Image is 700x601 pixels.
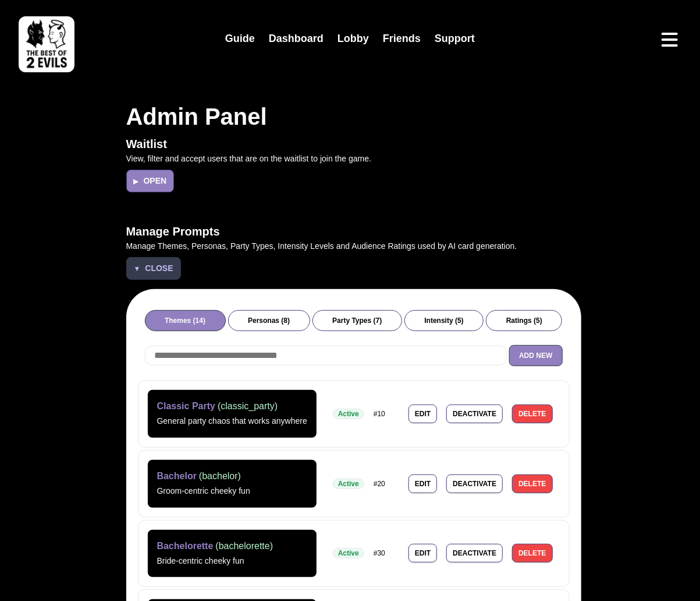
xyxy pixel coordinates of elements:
strong: Bachelor [157,471,197,481]
button: Deactivate [446,405,503,423]
button: Open menu [658,28,681,51]
span: (bachelorette) [215,541,273,551]
button: Delete [512,475,552,493]
span: Waitlist [126,138,167,150]
span: #10 [374,409,385,419]
p: Manage Themes, Personas, Party Types, Intensity Levels and Audience Ratings used by AI card gener... [126,240,581,252]
span: ▶ [134,176,139,187]
button: Add New [509,345,562,366]
span: (bachelor) [199,471,241,481]
div: Groom-centric cheeky fun [157,484,307,498]
div: General party chaos that works anywhere [157,414,307,428]
span: ▼ [134,263,141,274]
button: Delete [512,405,552,423]
a: Guide [218,26,262,51]
p: View, filter and accept users that are on the waitlist to join the game. [126,153,581,165]
span: Close [145,262,173,275]
strong: Classic Party [157,401,216,411]
button: ▼Close [126,257,181,280]
button: Deactivate [446,544,503,563]
a: Support [428,26,482,51]
span: Active [333,548,364,558]
button: Deactivate [446,475,503,493]
a: Dashboard [262,26,331,51]
span: (classic_party) [218,401,278,411]
span: Active [333,479,364,489]
button: Themes (14) [145,310,226,331]
button: Intensity (5) [404,310,484,331]
span: #30 [374,548,385,558]
h1: Admin Panel [119,103,581,131]
button: Edit [408,475,437,493]
button: ▶Open [126,170,175,192]
a: Friends [376,26,428,51]
button: Edit [408,544,437,563]
img: best of 2 evils logo [19,16,74,72]
span: Active [333,409,364,419]
button: Delete [512,544,552,563]
strong: Bachelorette [157,541,214,551]
div: Bride-centric cheeky fun [157,554,307,568]
button: Personas (8) [228,310,310,331]
span: Open [144,175,167,187]
button: Party Types (7) [312,310,402,331]
button: Edit [408,405,437,423]
a: Lobby [331,26,376,51]
button: Ratings (5) [486,310,562,331]
span: #20 [374,479,385,489]
span: Manage Prompts [126,225,220,238]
